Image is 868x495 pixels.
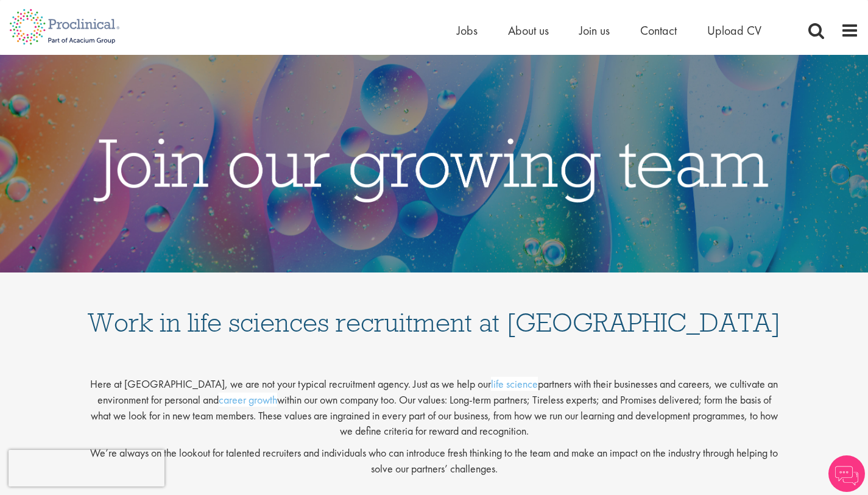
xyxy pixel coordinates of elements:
[87,366,782,439] p: Here at [GEOGRAPHIC_DATA], we are not your typical recruitment agency. Just as we help our partne...
[9,450,164,486] iframe: reCAPTCHA
[640,23,677,38] a: Contact
[579,23,610,38] a: Join us
[457,23,478,38] a: Jobs
[828,455,865,492] img: Chatbot
[508,23,549,38] a: About us
[87,285,782,336] h1: Work in life sciences recruitment at [GEOGRAPHIC_DATA]
[87,445,782,476] p: We’re always on the lookout for talented recruiters and individuals who can introduce fresh think...
[491,377,538,391] a: life science
[219,393,277,407] a: career growth
[707,23,761,38] a: Upload CV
